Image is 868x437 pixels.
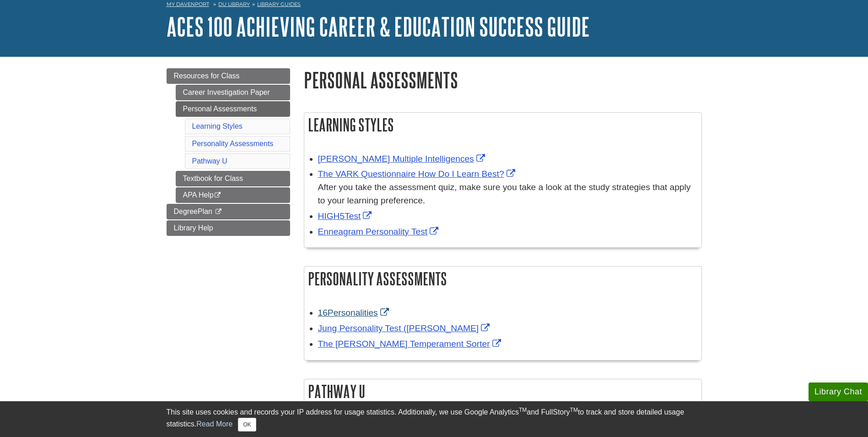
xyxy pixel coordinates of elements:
a: Personal Assessments [176,101,290,117]
h2: Pathway U [304,379,701,404]
a: Link opens in new window [318,308,391,317]
sup: TM [570,407,578,413]
h2: Personality Assessments [304,267,701,291]
div: After you take the assessment quiz, make sure you take a look at the study strategies that apply ... [318,181,697,208]
a: Link opens in new window [318,323,492,333]
a: DU Library [218,1,250,7]
a: Link opens in new window [318,339,503,349]
a: ACES 100 Achieving Career & Education Success Guide [167,12,590,41]
h2: Learning Styles [304,113,701,137]
sup: TM [519,407,527,413]
h1: Personal Assessments [304,68,702,92]
a: Pathway U [192,157,227,165]
a: Read More [196,420,232,428]
a: APA Help [176,187,290,203]
div: Guide Page Menu [167,68,290,236]
a: Library Help [167,220,290,236]
i: This link opens in a new window [214,192,221,198]
button: Close [238,418,256,432]
span: Resources for Class [174,72,240,80]
span: DegreePlan [174,208,213,215]
a: Personality Assessments [192,140,274,147]
a: Resources for Class [167,68,290,84]
i: This link opens in a new window [214,209,222,215]
a: DegreePlan [167,204,290,219]
span: Library Help [174,224,213,232]
button: Library Chat [809,382,868,401]
a: My Davenport [167,0,209,8]
a: Link opens in new window [318,154,487,164]
a: Textbook for Class [176,171,290,186]
a: Career Investigation Paper [176,85,290,100]
a: Learning Styles [192,122,243,130]
a: Link opens in new window [318,211,374,221]
a: Link opens in new window [318,169,518,179]
a: Link opens in new window [318,227,441,236]
div: This site uses cookies and records your IP address for usage statistics. Additionally, we use Goo... [167,407,702,432]
a: Library Guides [257,1,301,7]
